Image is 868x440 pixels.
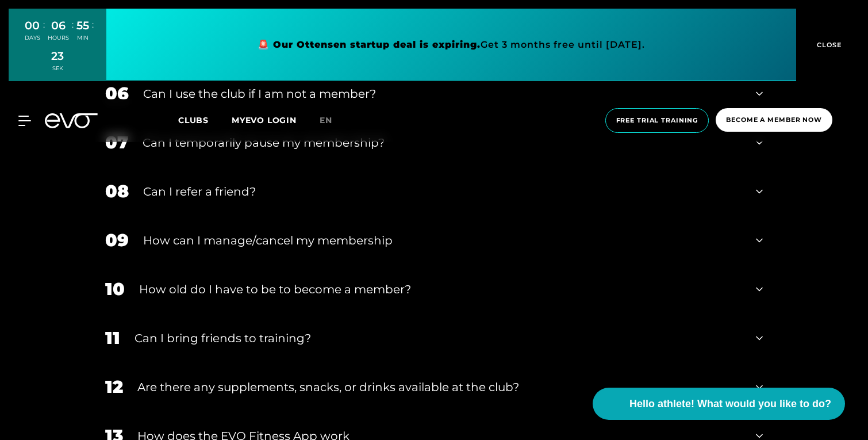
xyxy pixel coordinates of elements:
[105,278,125,300] font: 10
[320,115,332,125] font: en
[43,19,45,30] font: :
[48,35,69,41] font: HOURS
[105,376,123,397] font: 12
[178,115,209,125] font: Clubs
[51,18,66,32] font: 06
[92,19,94,30] font: :
[629,398,831,410] font: Hello athlete! What would you like to do?
[52,65,63,71] font: SEK
[135,331,311,345] font: Can I bring friends to training?
[232,115,297,125] a: MYEVO LOGIN
[137,380,519,394] font: Are there any supplements, snacks, or drinks available at the club?
[178,114,232,125] a: Clubs
[143,185,256,198] font: Can I refer a friend?
[320,114,346,127] a: en
[712,108,836,133] a: Become a member now
[51,49,64,63] font: 23
[593,388,845,420] button: Hello athlete! What would you like to do?
[105,327,120,349] font: 11
[616,116,698,124] font: Free trial training
[25,18,40,32] font: 00
[77,35,89,41] font: MIN
[143,234,393,247] font: How can I manage/cancel my membership
[76,18,89,32] font: 55
[817,41,842,49] font: CLOSE
[602,108,713,133] a: Free trial training
[105,229,129,251] font: 09
[726,116,822,124] font: Become a member now
[25,35,40,41] font: DAYS
[72,19,74,30] font: :
[105,181,129,202] font: 08
[139,282,411,296] font: How old do I have to be to become a member?
[796,9,859,81] button: CLOSE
